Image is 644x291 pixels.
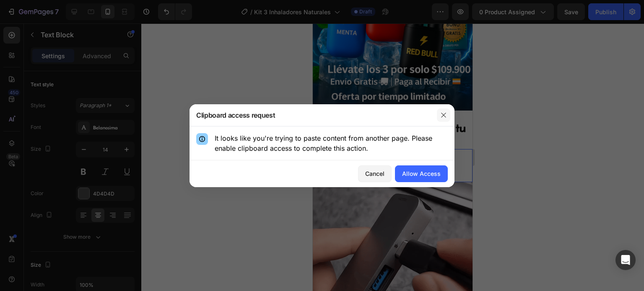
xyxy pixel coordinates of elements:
[4,98,156,122] h2: Rich Text Editor. Editing area: main
[7,98,153,122] strong: Respira al instante. Renueva tu energía. Siente el alivio.
[358,165,392,182] button: Cancel
[365,169,384,178] div: Cancel
[215,133,448,153] p: It looks like you're trying to paste content from another page. Please enable clipboard access to...
[395,165,448,182] button: Allow Access
[5,99,155,121] p: ⁠⁠⁠⁠⁠⁠⁠
[4,133,156,142] div: Rich Text Editor. Editing area: main
[196,110,275,120] h3: Clipboard access request
[10,114,39,121] div: Text Block
[402,169,441,178] div: Allow Access
[615,250,636,270] div: Open Intercom Messenger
